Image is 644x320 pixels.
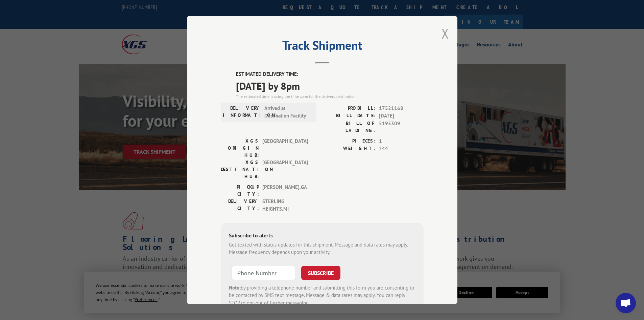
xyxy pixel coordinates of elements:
label: BILL OF LADING: [322,120,376,134]
button: SUBSCRIBE [301,266,340,280]
span: 17521168 [379,105,424,112]
label: ESTIMATED DELIVERY TIME: [236,70,424,78]
label: PROBILL: [322,105,376,112]
label: XGS ORIGIN HUB: [221,137,259,159]
label: BILL DATE: [322,112,376,120]
label: WEIGHT: [322,145,376,153]
label: XGS DESTINATION HUB: [221,159,259,180]
span: Arrived at Destination Facility [264,105,310,120]
div: by providing a telephone number and submitting this form you are consenting to be contacted by SM... [229,284,415,307]
label: PIECES: [322,137,376,145]
label: DELIVERY CITY: [221,198,259,213]
span: STERLING HEIGHTS , MI [262,198,308,213]
label: PICKUP CITY: [221,184,259,198]
strong: Note: [229,284,241,291]
input: Phone Number [232,266,296,280]
span: 244 [379,145,424,153]
span: [DATE] by 8pm [236,78,424,93]
span: 1 [379,137,424,145]
label: DELIVERY INFORMATION: [223,105,261,120]
h2: Track Shipment [221,41,424,54]
div: Open chat [616,293,636,313]
span: [PERSON_NAME] , GA [262,184,308,198]
span: [DATE] [379,112,424,120]
div: The estimated time is using the time zone for the delivery destination. [236,93,424,100]
div: Get texted with status updates for this shipment. Message and data rates may apply. Message frequ... [229,241,415,256]
span: [GEOGRAPHIC_DATA] [262,137,308,159]
button: Close modal [442,24,449,42]
span: 5195309 [379,120,424,134]
div: Subscribe to alerts [229,231,415,241]
span: [GEOGRAPHIC_DATA] [262,159,308,180]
